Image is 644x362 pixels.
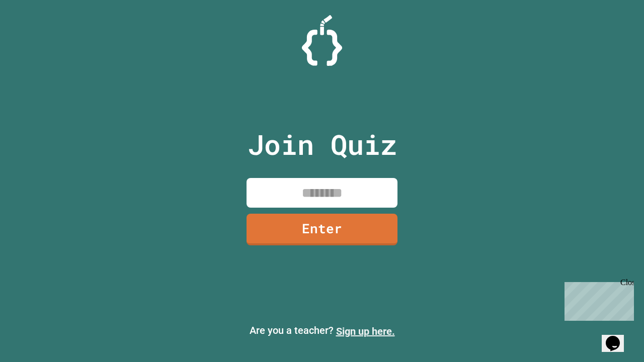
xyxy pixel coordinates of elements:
a: Sign up here. [336,325,395,337]
div: Chat with us now!Close [4,4,69,64]
a: Enter [247,214,397,245]
iframe: chat widget [560,278,634,321]
p: Are you a teacher? [8,323,636,339]
p: Join Quiz [248,124,397,165]
iframe: chat widget [602,322,634,352]
img: Logo.svg [302,15,342,66]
